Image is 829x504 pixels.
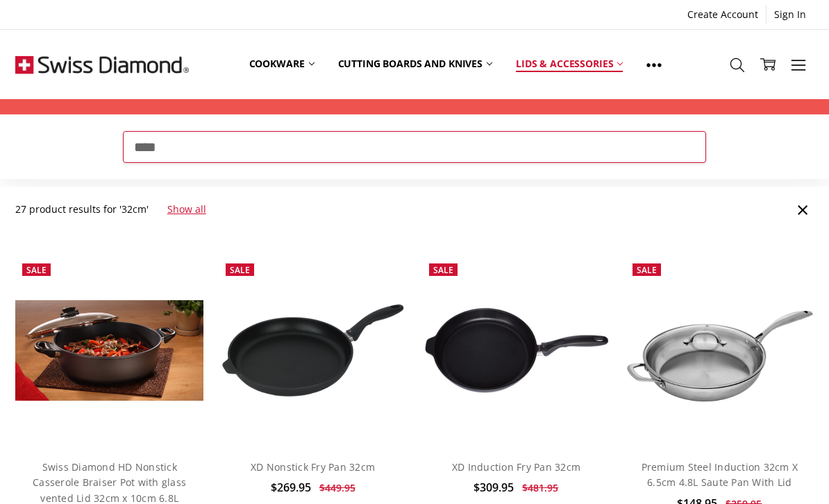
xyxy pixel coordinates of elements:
a: XD Induction Fry Pan 32cm [452,460,580,473]
img: XD Induction Fry Pan 32cm [422,306,610,395]
a: Lids & Accessories [504,33,635,95]
a: Close [792,198,814,220]
span: 27 product results for '32cm' [15,202,149,216]
span: $309.95 [474,480,514,495]
img: XD Nonstick Fry Pan 32cm [219,300,407,400]
a: Cutting boards and knives [326,33,505,95]
span: Sale [433,264,453,276]
a: Sign In [767,5,814,24]
a: XD Nonstick Fry Pan 32cm [251,460,375,473]
span: Sale [26,264,47,276]
span: × [796,194,809,224]
span: $481.95 [522,481,558,494]
a: Cookware [237,33,326,95]
span: Sale [637,264,657,276]
a: Create Account [680,5,766,24]
span: Sale [230,264,250,276]
a: Show all [167,202,206,216]
span: $449.95 [319,481,355,494]
img: Swiss Diamond HD Nonstick Casserole Braiser Pot with glass vented Lid 32cm x 10cm 6.8L *** SALE *** [15,300,203,401]
a: Premium Steel Induction 32cm X 6.5cm 4.8L Saute Pan With Lid [642,460,798,489]
img: Premium Steel Induction 32cm X 6.5cm 4.8L Saute Pan With Lid [626,288,814,412]
a: Show All [635,33,673,96]
span: $269.95 [271,480,311,495]
img: Free Shipping On Every Order [15,30,189,99]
